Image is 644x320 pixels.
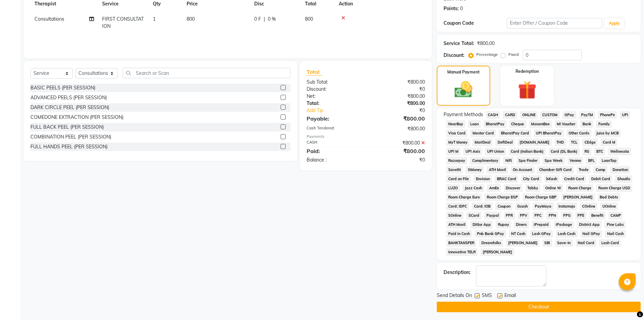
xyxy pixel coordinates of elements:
[366,140,430,147] div: ₹800.00
[520,111,538,119] span: ONLINE
[499,129,531,137] span: BharatPay Card
[495,138,515,146] span: DefiDeal
[366,156,430,164] div: ₹0
[153,16,156,22] span: 1
[506,239,540,247] span: [PERSON_NAME]
[605,230,626,238] span: Nail Cash
[532,212,544,219] span: PPC
[477,40,495,47] div: ₹800.00
[446,230,472,238] span: Paid in Cash
[446,221,468,229] span: ATH Movil
[504,184,523,192] span: Discover
[567,129,592,137] span: Other Cards
[366,114,430,123] div: ₹800.00
[446,129,468,137] span: Visa Card
[582,148,592,155] span: RS
[484,193,520,201] span: Room Charge EGP
[302,125,366,132] div: Cash Tendered:
[561,212,573,219] span: PPG
[537,166,574,174] span: Chamber Gift Card
[579,111,595,119] span: PayTM
[446,120,466,128] span: NearBuy
[495,202,512,210] span: Coupon
[446,138,470,146] span: MyT Money
[470,221,493,229] span: Dittor App
[608,148,631,155] span: Wellnessta
[446,239,477,247] span: BANKTANSFER
[486,111,500,119] span: CASH
[366,93,430,100] div: ₹800.00
[599,239,621,247] span: Lash Card
[474,175,492,183] span: Envision
[594,129,621,137] span: Juice by MCB
[482,292,492,300] span: SMS
[476,51,498,58] label: Percentage
[302,93,366,100] div: Net:
[515,202,530,210] span: Gcash
[446,166,463,174] span: SaveIN
[598,111,617,119] span: PhonePe
[600,138,617,146] span: Card M
[444,20,507,27] div: Coupon Code
[577,221,602,229] span: District App
[307,68,322,76] span: Total
[366,147,430,155] div: ₹800.00
[549,148,580,155] span: Card (DL Bank)
[449,79,478,100] img: _cash.svg
[600,202,618,210] span: UOnline
[529,120,552,128] span: MosamBee
[444,111,483,118] span: Payment Methods
[577,166,591,174] span: Trade
[496,221,511,229] span: Rupay
[366,100,430,107] div: ₹800.00
[446,184,460,192] span: LUZO
[466,166,484,174] span: GMoney
[302,114,366,123] div: Payable:
[446,248,478,256] span: Innovative TELR
[30,124,104,131] div: FULL BACK PEEL (PER SESSION)
[302,86,366,93] div: Discount:
[486,166,508,174] span: ATH Movil
[123,68,290,78] input: Search or Scan
[516,68,539,74] label: Redemption
[610,166,630,174] span: Donation
[485,148,506,155] span: UPI Union
[466,212,481,219] span: SCard
[468,120,481,128] span: Loan
[30,133,111,141] div: COMBINATION PEEL (PER SESSION)
[562,175,587,183] span: Credit Card
[30,94,107,101] div: ADVANCED PEELS (PER SESSION)
[446,175,471,183] span: Card on File
[504,212,515,219] span: PPR
[582,138,598,146] span: CEdge
[518,138,552,146] span: [DOMAIN_NAME]
[542,239,552,247] span: SBI
[377,107,430,114] div: ₹0
[462,184,484,192] span: Jazz Cash
[480,248,514,256] span: [PERSON_NAME]
[470,129,496,137] span: Master Card
[446,193,482,201] span: Room Charge Euro
[472,202,493,210] span: Card: IOB
[594,148,605,155] span: BTC
[604,221,626,229] span: Pine Labs
[620,111,630,119] span: UPI
[34,16,64,22] span: Consultations
[509,230,527,238] span: NT Cash
[302,107,376,114] a: Add Tip
[554,221,574,229] span: iPackage
[566,184,593,192] span: Room Charge
[508,51,519,58] label: Fixed
[523,193,558,201] span: Room Charge GBP
[366,125,430,132] div: ₹800.00
[302,79,366,86] div: Sub Total:
[366,86,430,93] div: ₹0
[514,221,529,229] span: Diners
[446,202,469,210] span: Card: IDFC
[568,157,583,165] span: Venmo
[534,129,564,137] span: UPI BharatPay
[264,16,265,23] span: |
[307,134,425,140] div: Payments
[475,230,506,238] span: Pnb Bank GPay
[483,120,506,128] span: BharatPay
